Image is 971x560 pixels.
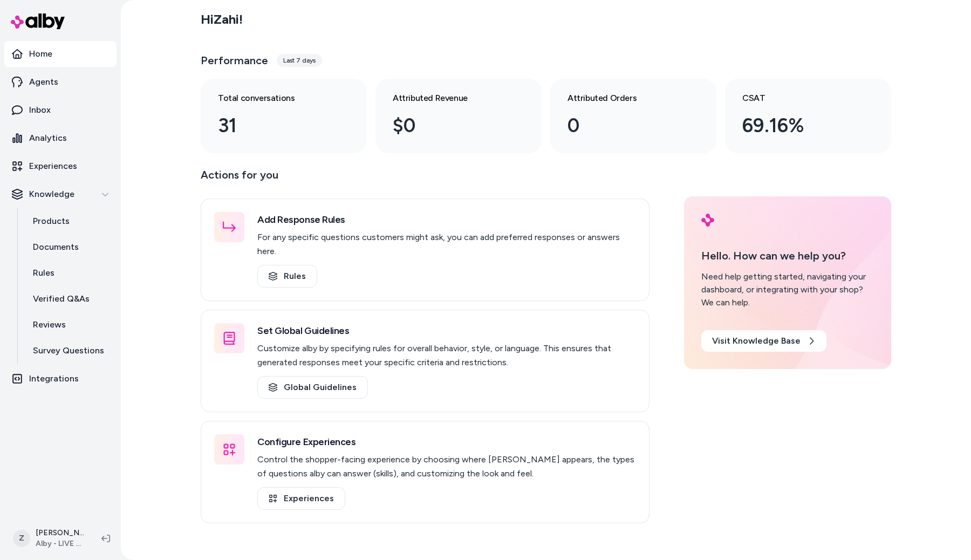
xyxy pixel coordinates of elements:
h3: CSAT [742,92,857,105]
a: Products [22,208,117,234]
a: Agents [4,69,117,95]
h3: Total conversations [218,92,332,105]
a: Attributed Orders 0 [550,79,716,153]
a: Integrations [4,366,117,392]
button: Z[PERSON_NAME]Alby - LIVE on [DOMAIN_NAME] [6,521,93,556]
a: Total conversations 31 [201,79,367,153]
p: Rules [33,267,54,279]
p: For any specific questions customers might ask, you can add preferred responses or answers here. [257,230,636,258]
h3: Attributed Orders [567,92,682,105]
div: 31 [218,111,332,140]
a: Home [4,41,117,67]
p: Integrations [29,372,79,385]
h2: Hi Zahi ! [201,11,243,28]
div: 69.16% [742,111,857,140]
p: Hello. How can we help you? [701,248,874,264]
a: Attributed Revenue $0 [375,79,542,153]
a: Verified Q&As [22,286,117,312]
span: Z [13,530,30,547]
a: Rules [257,265,317,288]
div: $0 [393,111,507,140]
h3: Performance [201,53,268,68]
p: Verified Q&As [33,292,90,305]
h3: Attributed Revenue [393,92,507,105]
a: Inbox [4,97,117,123]
a: Experiences [4,153,117,179]
p: Experiences [29,160,77,173]
p: Home [29,47,52,60]
p: Customize alby by specifying rules for overall behavior, style, or language. This ensures that ge... [257,342,636,370]
div: 0 [567,111,682,140]
a: Experiences [257,487,345,510]
a: Reviews [22,312,117,338]
a: Rules [22,260,117,286]
h3: Configure Experiences [257,434,636,449]
a: Survey Questions [22,338,117,364]
a: Global Guidelines [257,376,368,399]
p: Documents [33,241,79,254]
a: Visit Knowledge Base [701,330,826,352]
p: [PERSON_NAME] [36,528,84,538]
span: Alby - LIVE on [DOMAIN_NAME] [36,538,84,549]
p: Reviews [33,318,66,331]
img: alby Logo [11,13,65,29]
a: CSAT 69.16% [725,79,891,153]
div: Need help getting started, navigating your dashboard, or integrating with your shop? We can help. [701,270,874,309]
a: Documents [22,234,117,260]
p: Products [33,215,70,228]
p: Survey Questions [33,344,104,357]
p: Agents [29,76,58,88]
h3: Set Global Guidelines [257,323,636,338]
p: Control the shopper-facing experience by choosing where [PERSON_NAME] appears, the types of quest... [257,453,636,481]
p: Knowledge [29,188,74,201]
p: Actions for you [201,166,649,192]
div: Last 7 days [277,54,322,67]
button: Knowledge [4,181,117,207]
h3: Add Response Rules [257,212,636,227]
img: alby Logo [701,214,714,227]
a: Analytics [4,125,117,151]
p: Analytics [29,132,67,145]
p: Inbox [29,104,51,117]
